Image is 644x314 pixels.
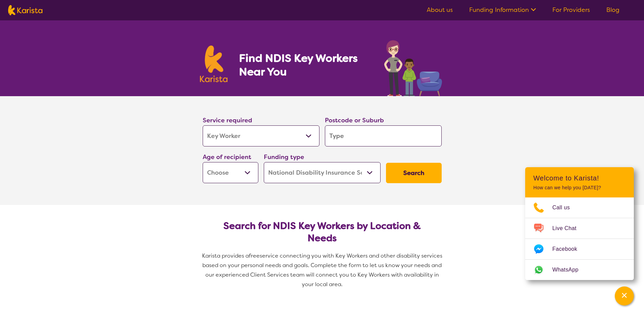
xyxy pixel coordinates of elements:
a: For Providers [552,6,590,14]
input: Type [325,125,442,146]
span: Call us [552,203,578,213]
label: Postcode or Suburb [325,116,384,124]
div: Channel Menu [525,167,634,280]
span: Live Chat [552,223,585,233]
img: Karista logo [200,46,228,82]
span: service connecting you with Key Workers and other disability services based on your personal need... [202,252,444,288]
img: Karista logo [8,5,42,15]
h1: Find NDIS Key Workers Near You [239,51,370,78]
button: Channel Menu [615,286,634,306]
a: About us [427,6,453,14]
span: Karista provides a [202,252,249,259]
span: free [249,252,260,259]
a: Funding Information [469,6,536,14]
a: Blog [606,6,620,14]
a: Web link opens in a new tab. [525,260,634,280]
h2: Search for NDIS Key Workers by Location & Needs [208,220,436,244]
img: key-worker [382,37,444,96]
label: Service required [203,116,252,124]
label: Age of recipient [203,153,251,161]
ul: Choose channel [525,197,634,280]
span: WhatsApp [552,265,587,275]
label: Funding type [264,153,304,161]
button: Search [386,163,442,183]
p: How can we help you [DATE]? [533,185,626,191]
span: Facebook [552,244,585,254]
h2: Welcome to Karista! [533,174,626,182]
